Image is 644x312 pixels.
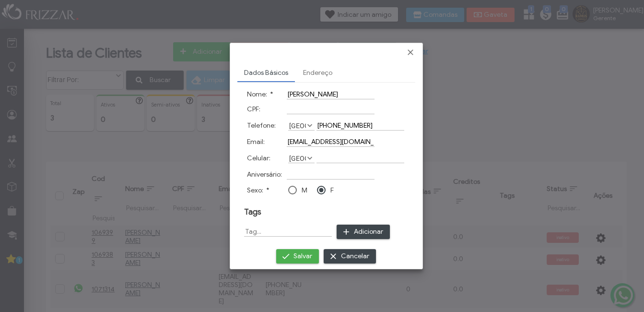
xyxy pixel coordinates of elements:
[406,48,415,57] a: Fechar
[244,227,332,237] input: Tag...
[288,154,306,163] label: [GEOGRAPHIC_DATA]
[247,186,269,194] label: Sexo:
[237,65,295,81] a: Dados Básicos
[276,249,319,264] button: Salvar
[247,105,260,113] label: CPF:
[296,65,339,81] a: Endereço
[354,225,383,239] span: Adicionar
[247,90,273,98] label: Nome:
[324,249,376,264] button: Cancelar
[247,121,276,130] label: Telefone:
[341,249,369,264] span: Cancelar
[244,207,409,217] h3: Tags
[330,186,334,194] label: F
[293,249,312,264] span: Salvar
[302,186,307,194] label: M
[247,138,265,146] label: Email:
[247,154,270,162] label: Celular:
[288,121,306,130] label: [GEOGRAPHIC_DATA]
[337,225,390,239] button: Adicionar
[247,170,282,179] label: Aniversário:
